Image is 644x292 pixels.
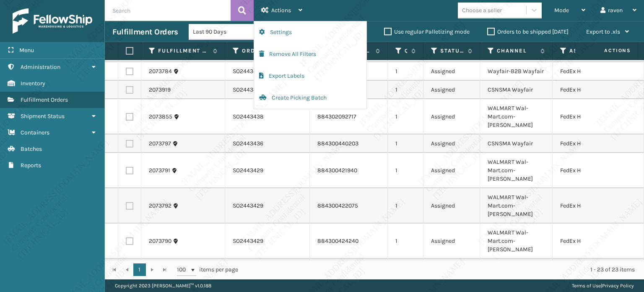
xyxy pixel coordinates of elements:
[553,224,633,259] td: FedEx Home Delivery
[225,62,310,81] td: SO2443433
[13,8,92,34] img: logo
[317,140,358,147] a: 884300440203
[554,7,569,14] span: Mode
[225,81,310,99] td: SO2443450
[480,224,553,259] td: WALMART Wal-Mart.com-[PERSON_NAME]
[480,153,553,188] td: WALMART Wal-Mart.com-[PERSON_NAME]
[112,27,178,37] h3: Fulfillment Orders
[569,47,616,55] label: Assigned Carrier Service
[553,153,633,188] td: FedEx Home Delivery
[242,47,293,55] label: Order Number
[149,86,171,94] a: 2073919
[271,7,291,14] span: Actions
[317,237,358,245] a: 884300424240
[602,283,634,289] a: Privacy Policy
[480,99,553,134] td: WALMART Wal-Mart.com-[PERSON_NAME]
[405,47,407,55] label: Quantity
[250,266,635,274] div: 1 - 23 of 23 items
[193,27,258,36] div: Last 90 Days
[149,67,172,76] a: 2073784
[553,99,633,134] td: FedEx Home Delivery
[423,153,480,188] td: Assigned
[317,167,357,174] a: 884300421940
[21,162,41,169] span: Reports
[115,279,211,292] p: Copyright 2023 [PERSON_NAME]™ v 1.0.188
[19,47,34,54] span: Menu
[462,6,502,15] div: Choose a seller
[423,224,480,259] td: Assigned
[254,43,366,65] button: Remove All Filters
[225,224,310,259] td: SO2443429
[480,62,553,81] td: Wayfair-B2B Wayfair
[177,263,238,276] span: items per page
[21,129,49,136] span: Containers
[149,237,171,245] a: 2073790
[21,96,68,103] span: Fulfillment Orders
[480,134,553,153] td: CSNSMA Wayfair
[225,134,310,153] td: SO2443436
[254,87,366,109] button: Create Picking Batch
[388,134,423,153] td: 1
[572,279,634,292] div: |
[487,28,569,35] label: Orders to be shipped [DATE]
[388,153,423,188] td: 1
[384,28,470,35] label: Use regular Palletizing mode
[497,47,536,55] label: Channel
[149,166,170,175] a: 2073791
[480,81,553,99] td: CSNSMA Wayfair
[553,134,633,153] td: FedEx Home Delivery
[572,283,601,289] a: Terms of Use
[388,224,423,259] td: 1
[317,113,356,120] a: 884302092717
[586,28,620,35] span: Export to .xls
[21,80,45,87] span: Inventory
[423,188,480,224] td: Assigned
[225,188,310,224] td: SO2443429
[388,188,423,224] td: 1
[423,99,480,134] td: Assigned
[578,44,636,58] span: Actions
[423,81,480,99] td: Assigned
[21,113,65,120] span: Shipment Status
[149,202,171,210] a: 2073792
[480,188,553,224] td: WALMART Wal-Mart.com-[PERSON_NAME]
[254,65,366,87] button: Export Labels
[254,21,366,43] button: Settings
[133,263,146,276] a: 1
[423,62,480,81] td: Assigned
[158,47,209,55] label: Fulfillment Order Id
[21,145,42,153] span: Batches
[225,153,310,188] td: SO2443429
[317,202,358,209] a: 884300422075
[440,47,464,55] label: Status
[553,62,633,81] td: FedEx Home Delivery
[388,99,423,134] td: 1
[21,63,60,71] span: Administration
[423,134,480,153] td: Assigned
[225,99,310,134] td: SO2443438
[553,188,633,224] td: FedEx Home Delivery
[553,81,633,99] td: FedEx Home Delivery
[149,139,171,148] a: 2073797
[149,113,172,121] a: 2073855
[388,81,423,99] td: 1
[388,62,423,81] td: 1
[177,266,190,274] span: 100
